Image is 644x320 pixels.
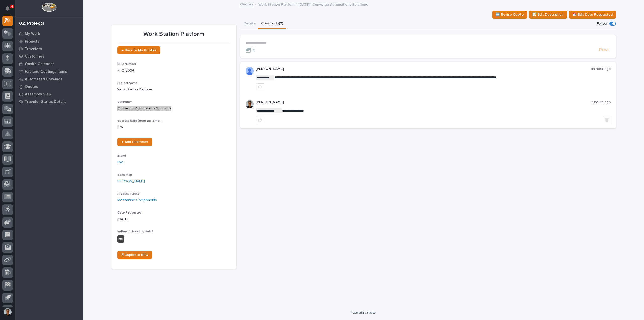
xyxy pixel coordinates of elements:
p: Travelers [25,47,42,51]
p: [PERSON_NAME] [256,100,591,104]
p: RFQ12094 [117,68,230,73]
a: Automated Drawings [15,75,83,83]
p: an hour ago [591,67,611,71]
button: 📅 Edit Date Requested [569,11,616,19]
div: Notifications4 [6,6,13,14]
img: AOh14Gjx62Rlbesu-yIIyH4c_jqdfkUZL5_Os84z4H1p=s96-c [246,100,254,108]
button: Details [240,19,258,29]
p: [DATE] [117,217,230,222]
a: Powered By Stacker [351,311,376,314]
a: Customers [15,53,83,60]
a: My Work [15,30,83,38]
span: Post [599,47,609,53]
p: Quotes [25,85,38,89]
a: Fab and Coatings Items [15,68,83,75]
p: Work Station Platform | [DATE] | Convergix Automations Solutions [258,1,368,7]
span: Project Name [117,82,138,85]
a: Quotes [240,1,253,7]
p: 2 hours ago [591,100,611,104]
img: Workspace Logo [42,3,56,12]
p: 0 % [117,125,230,130]
button: 📝 Edit Description [529,11,567,19]
span: Salesman [117,173,132,176]
button: like this post [256,83,264,90]
img: ALV-UjW1D-ML-FnCt4FgU8x4S79KJqwX3TQHk7UYGtoy9jV5yY8fpjVEvRQNbvDwvk-GQ6vc8cB5lOH07uFCwEYx9Ysx_wxRe... [246,67,254,75]
a: Assembly View [15,90,83,98]
span: In-Person Meeting Held? [117,230,153,233]
p: Fab and Coatings Items [25,69,67,74]
a: Travelers [15,45,83,53]
p: My Work [25,32,40,36]
a: Mezzanine Components [117,198,157,203]
p: Work Station Platform [117,87,230,92]
span: 🆕 Revise Quote [496,12,524,18]
span: ⎘ Duplicate RFQ [122,253,148,257]
p: Work Station Platform [117,31,230,38]
button: Post [597,47,611,53]
div: 02. Projects [19,21,44,26]
a: ⎘ Duplicate RFQ [117,251,152,259]
p: Customers [25,54,44,59]
p: Onsite Calendar [25,62,54,66]
a: Convergix Automations Solutions [117,106,171,111]
a: PWI [117,160,123,165]
a: ← Back to My Quotes [117,46,160,54]
p: Traveler Status Details [25,100,66,104]
div: No [117,235,124,243]
a: Traveler Status Details [15,98,83,105]
span: Product Type(s) [117,192,140,195]
span: 📅 Edit Date Requested [572,12,613,18]
p: Follow [597,22,607,26]
span: Date Requested [117,211,142,214]
span: Brand [117,154,126,157]
span: + Add Customer [122,140,148,144]
p: Projects [25,39,39,44]
button: users-avatar [2,307,13,317]
span: Success Rate (from customer) [117,119,162,122]
button: like this post [256,117,264,123]
p: 4 [11,5,13,8]
p: Assembly View [25,92,51,97]
a: + Add Customer [117,138,152,146]
span: Customer [117,100,132,103]
button: Delete post [603,117,611,123]
a: Quotes [15,83,83,90]
a: [PERSON_NAME] [117,179,145,184]
a: Onsite Calendar [15,60,83,68]
button: Comments (2) [258,19,286,29]
a: Projects [15,38,83,45]
button: Notifications [2,3,13,14]
button: 🆕 Revise Quote [492,11,527,19]
span: 📝 Edit Description [532,12,564,18]
span: ← Back to My Quotes [122,49,156,52]
p: Automated Drawings [25,77,62,82]
p: [PERSON_NAME] [256,67,591,71]
span: RFQ Number [117,63,136,66]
